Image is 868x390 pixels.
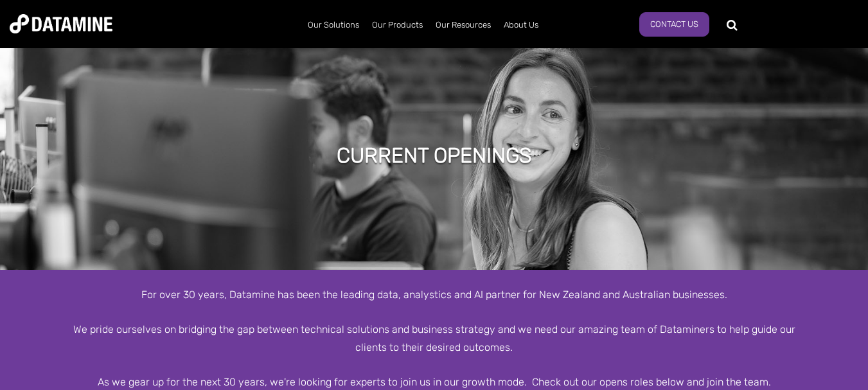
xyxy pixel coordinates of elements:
a: Our Resources [429,8,497,42]
a: About Us [497,8,545,42]
div: We pride ourselves on bridging the gap between technical solutions and business strategy and we n... [68,321,801,355]
a: Our Products [366,8,429,42]
a: Our Solutions [301,8,366,42]
h1: Current Openings [337,141,532,170]
div: For over 30 years, Datamine has been the leading data, analystics and AI partner for New Zealand ... [68,286,801,303]
img: Datamine [10,14,112,33]
a: Contact us [639,12,709,37]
